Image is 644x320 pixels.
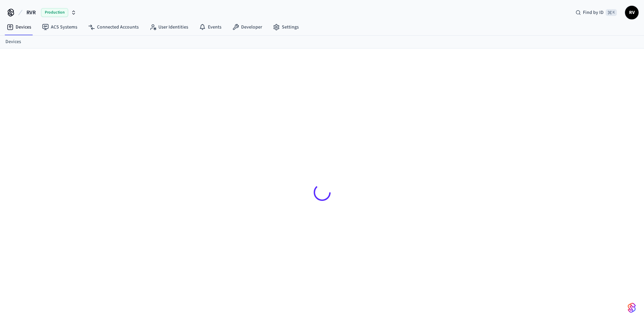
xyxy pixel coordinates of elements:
div: Find by ID⌘ K [570,6,622,19]
span: ⌘ K [606,9,617,16]
a: Devices [5,38,21,45]
a: User Identities [144,21,194,33]
a: ACS Systems [37,21,83,33]
a: Devices [1,21,37,33]
a: Settings [268,21,304,33]
a: Developer [227,21,268,33]
a: Events [194,21,227,33]
img: SeamLogoGradient.69752ec5.svg [628,302,636,313]
span: Production [41,8,68,17]
a: Connected Accounts [83,21,144,33]
span: RV [626,6,638,19]
span: Find by ID [583,9,604,16]
button: RV [625,6,639,19]
span: RVR [26,8,36,17]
